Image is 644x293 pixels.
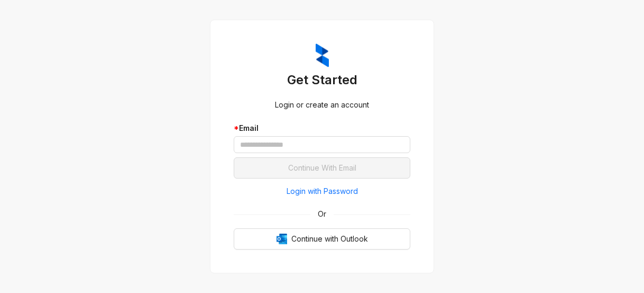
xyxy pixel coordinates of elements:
img: ZumaIcon [316,43,329,68]
div: Login or create an account [234,99,410,111]
div: Email [234,122,410,134]
img: Outlook [277,234,287,244]
button: OutlookContinue with Outlook [234,228,410,250]
span: Continue with Outlook [291,233,368,245]
span: Login with Password [287,185,358,197]
button: Login with Password [234,183,410,200]
button: Continue With Email [234,157,410,179]
h3: Get Started [234,72,410,88]
span: Or [310,208,334,220]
